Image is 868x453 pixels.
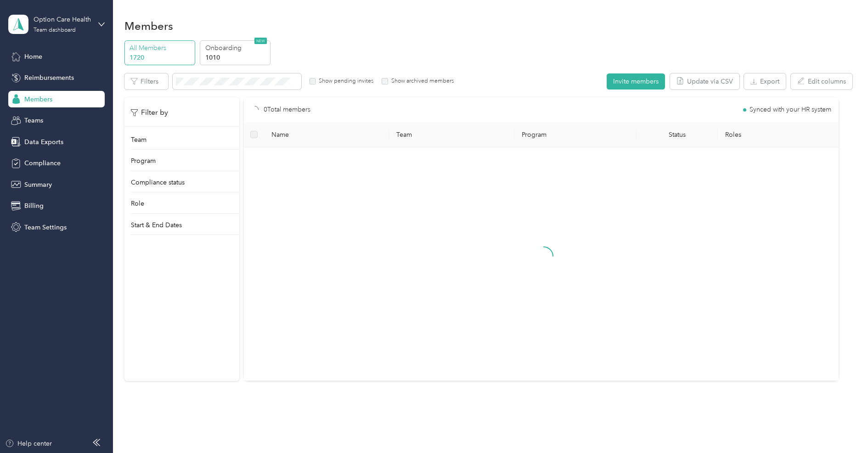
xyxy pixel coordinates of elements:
[131,178,185,187] p: Compliance status
[744,73,786,89] button: Export
[205,43,268,53] p: Onboarding
[817,402,868,453] iframe: Everlance-gr Chat Button Frame
[24,223,67,232] span: Team Settings
[264,122,389,147] th: Name
[5,439,52,448] button: Help center
[271,131,382,139] span: Name
[34,28,76,33] div: Team dashboard
[131,135,147,145] p: Team
[124,73,168,89] button: Filters
[514,122,637,147] th: Program
[131,156,156,166] p: Program
[389,122,514,147] th: Team
[24,116,43,125] span: Teams
[205,53,268,62] p: 1010
[24,95,52,104] span: Members
[24,180,52,190] span: Summary
[34,15,91,24] div: Option Care Health
[750,106,831,113] span: Synced with your HR system
[316,77,373,85] label: Show pending invites
[24,201,44,211] span: Billing
[670,73,739,89] button: Update via CSV
[24,137,63,147] span: Data Exports
[130,43,192,53] p: All Members
[131,199,144,208] p: Role
[131,220,182,230] p: Start & End Dates
[791,73,852,89] button: Edit columns
[607,73,665,89] button: Invite members
[254,38,267,44] span: NEW
[130,53,192,62] p: 1720
[24,158,61,168] span: Compliance
[637,122,718,147] th: Status
[388,77,454,85] label: Show archived members
[131,107,168,118] p: Filter by
[124,21,173,31] h1: Members
[24,52,42,62] span: Home
[718,122,843,147] th: Roles
[264,105,310,115] p: 0 Total members
[24,73,74,83] span: Reimbursements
